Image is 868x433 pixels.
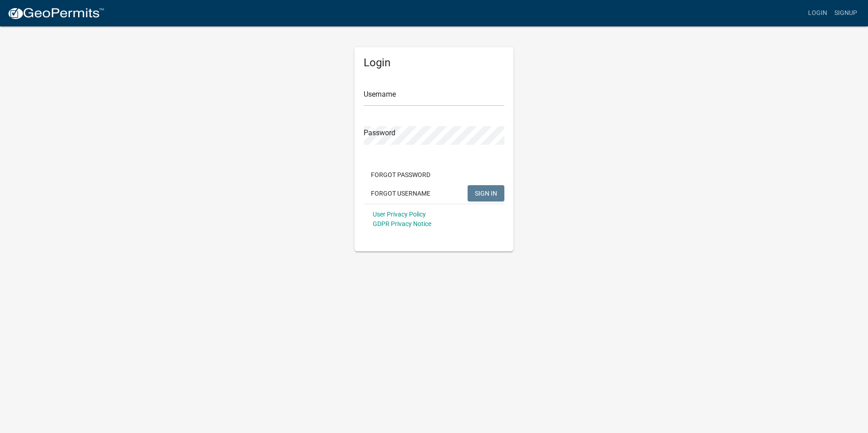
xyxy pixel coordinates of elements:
a: Login [804,5,831,22]
a: User Privacy Policy [373,211,426,218]
button: Forgot Password [364,167,438,183]
h5: Login [364,56,504,69]
a: GDPR Privacy Notice [373,220,431,227]
button: SIGN IN [468,185,504,202]
button: Forgot Username [364,185,438,202]
a: Signup [831,5,861,22]
span: SIGN IN [475,189,497,197]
